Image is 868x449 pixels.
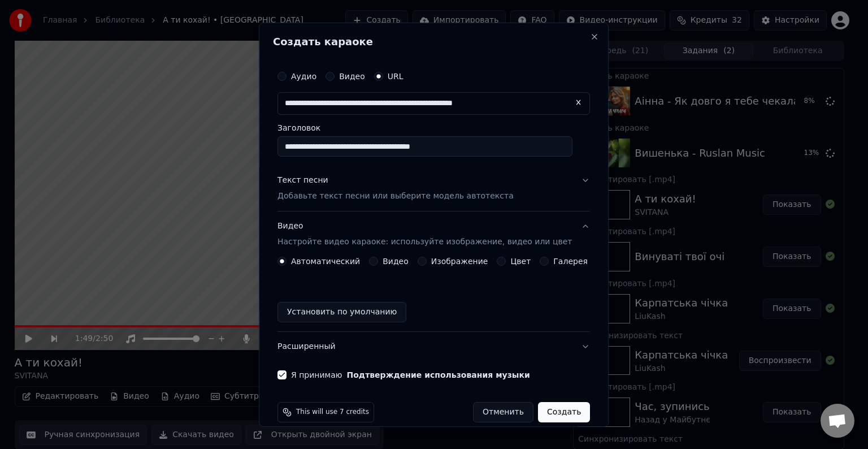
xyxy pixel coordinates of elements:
label: Изображение [431,257,488,265]
p: Добавьте текст песни или выберите модель автотекста [277,191,514,202]
button: Создать [538,402,590,422]
button: Я принимаю [347,371,530,379]
label: Автоматический [291,257,360,265]
div: Текст песни [277,175,328,186]
label: Галерея [554,257,588,265]
label: URL [388,72,403,80]
label: Цвет [511,257,531,265]
button: Расширенный [277,332,590,361]
label: Видео [383,257,409,265]
div: ВидеоНастройте видео караоке: используйте изображение, видео или цвет [277,257,590,331]
button: ВидеоНастройте видео караоке: используйте изображение, видео или цвет [277,211,590,257]
button: Текст песниДобавьте текст песни или выберите модель автотекста [277,166,590,211]
button: Установить по умолчанию [277,302,406,322]
h2: Создать караоке [273,37,594,47]
button: Отменить [473,402,533,422]
label: Аудио [291,72,316,80]
label: Видео [339,72,365,80]
p: Настройте видео караоке: используйте изображение, видео или цвет [277,236,572,248]
label: Заголовок [277,124,590,132]
span: This will use 7 credits [296,408,369,417]
div: Видео [277,221,572,248]
label: Я принимаю [291,371,530,379]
